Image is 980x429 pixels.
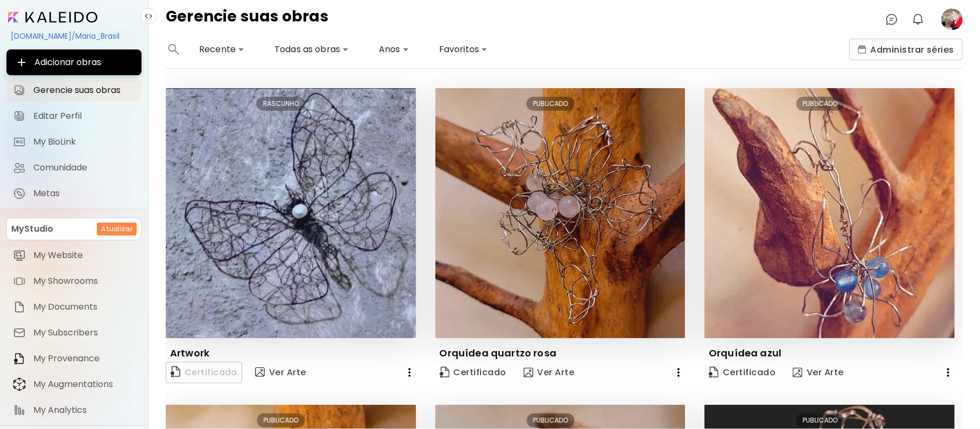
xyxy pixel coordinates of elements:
[704,88,955,338] img: thumbnail
[519,362,579,383] button: view-artVer Arte
[796,413,844,427] div: PUBLICADO
[144,12,153,20] img: collapse
[6,399,142,421] a: itemMy Analytics
[13,352,26,365] img: item
[524,368,533,377] img: view-art
[6,49,142,75] button: Adicionar obras
[796,97,844,111] div: PUBLICADO
[101,224,132,234] h6: Atualizar
[33,137,135,147] span: My BioLink
[440,347,557,360] p: Orquídea quartzo rosa
[6,157,142,178] a: Comunidade iconComunidade
[166,88,416,338] img: thumbnail
[255,366,306,379] span: Ver Arte
[33,405,135,416] span: My Analytics
[13,249,26,262] img: item
[858,45,866,54] img: collections
[33,276,135,287] span: My Showrooms
[526,413,574,427] div: PUBLICADO
[849,39,963,60] button: collectionsAdministrar séries
[13,187,26,200] img: Metas icon
[33,162,135,173] span: Comunidade
[6,348,142,369] a: itemMy Provenance
[195,41,249,58] div: Recente
[793,368,802,377] img: view-art
[33,302,135,312] span: My Documents
[912,13,925,26] img: bellIcon
[6,105,142,127] a: Editar Perfil iconEditar Perfil
[13,326,26,339] img: item
[909,10,927,28] button: bellIcon
[435,362,511,383] a: CertificateCertificado
[885,13,898,26] img: chatIcon
[33,327,135,338] span: My Subscribers
[526,97,574,111] div: PUBLICADO
[435,88,686,338] img: thumbnail
[6,131,142,153] a: completeMy BioLink iconMy BioLink
[6,245,142,266] a: itemMy Website
[435,41,492,58] div: Favoritos
[257,413,305,427] div: PUBLICADO
[15,56,133,69] span: Adicionar obras
[440,367,506,378] span: Certificado
[6,374,142,395] a: itemMy Augmentations
[257,97,306,111] div: RASCUNHO
[251,362,311,383] button: view-artVer Arte
[709,367,718,378] img: Certificate
[13,404,26,417] img: item
[33,188,135,199] span: Metas
[13,84,26,97] img: Gerencie suas obras icon
[13,377,26,391] img: item
[6,270,142,292] a: itemMy Showrooms
[13,301,26,313] img: item
[6,80,142,101] a: Gerencie suas obras iconGerencie suas obras
[270,41,353,58] div: Todas as obras
[709,347,781,360] p: Orquídea azul
[255,367,265,377] img: view-art
[13,275,26,288] img: item
[524,367,575,378] span: Ver Arte
[33,250,135,261] span: My Website
[166,9,328,30] h4: Gerencie suas obras
[704,362,780,383] a: CertificateCertificado
[709,367,775,378] span: Certificado
[170,347,209,360] p: Artwork
[375,41,413,58] div: Anos
[793,367,844,378] span: Ver Arte
[13,161,26,174] img: Comunidade icon
[33,85,135,96] span: Gerencie suas obras
[33,111,135,121] span: Editar Perfil
[6,183,142,204] a: completeMetas iconMetas
[11,223,53,235] p: MyStudio
[166,39,182,60] button: search
[33,353,135,364] span: My Provenance
[33,379,135,390] span: My Augmentations
[440,367,449,378] img: Certificate
[858,44,954,55] span: Administrar séries
[6,296,142,318] a: itemMy Documents
[788,362,848,383] button: view-artVer Arte
[6,322,142,344] a: itemMy Subscribers
[13,135,26,148] img: My BioLink icon
[13,110,26,123] img: Editar Perfil icon
[6,27,142,45] div: [DOMAIN_NAME]/Maria_Brasil
[168,44,179,55] img: search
